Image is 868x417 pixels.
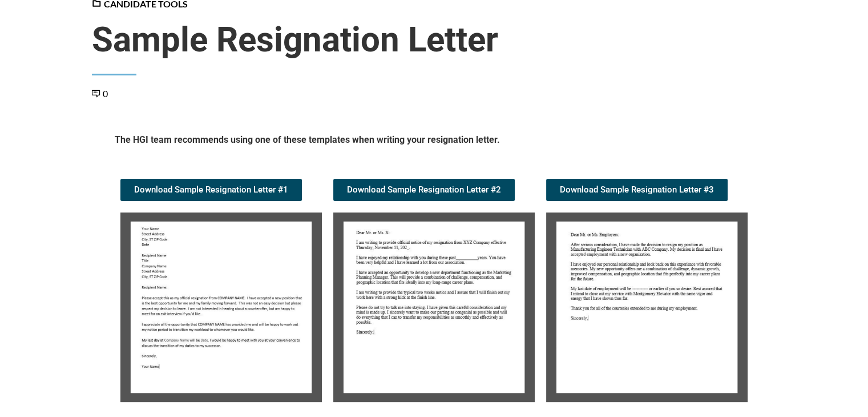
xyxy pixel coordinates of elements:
[115,134,754,150] h5: The HGI team recommends using one of these templates when writing your resignation letter.
[120,179,302,201] a: Download Sample Resignation Letter #1
[560,186,714,194] span: Download Sample Resignation Letter #3
[92,88,108,99] a: 0
[347,186,501,194] span: Download Sample Resignation Letter #2
[92,19,777,61] span: Sample Resignation Letter
[546,179,728,201] a: Download Sample Resignation Letter #3
[333,179,515,201] a: Download Sample Resignation Letter #2
[134,186,288,194] span: Download Sample Resignation Letter #1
